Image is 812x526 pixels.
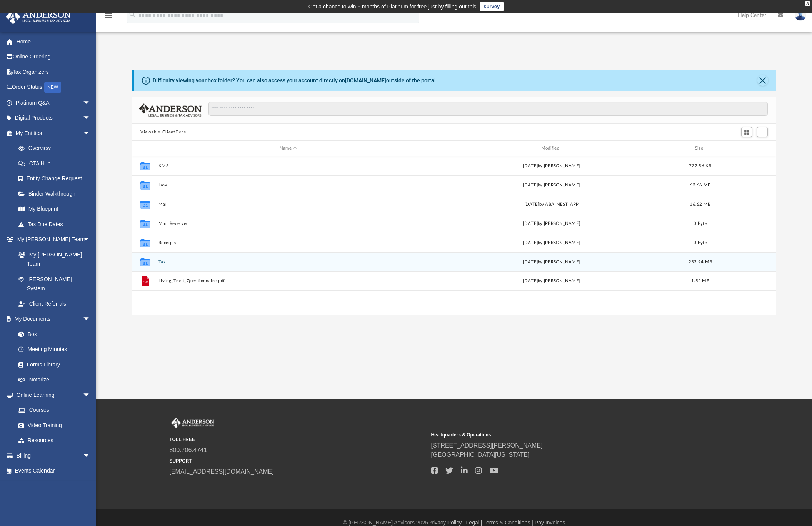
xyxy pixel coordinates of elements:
[11,433,98,448] a: Resources
[83,110,98,126] span: arrow_drop_down
[11,296,98,311] a: Client Referrals
[795,10,806,21] img: User Pic
[480,2,504,11] a: survey
[11,403,98,418] a: Courses
[757,127,768,138] button: Add
[738,275,755,287] button: More options
[689,164,711,168] span: 732.56 KB
[422,259,682,266] div: [DATE] by [PERSON_NAME]
[11,186,102,201] a: Binder Walkthrough
[5,232,98,247] a: My [PERSON_NAME] Teamarrow_drop_down
[690,183,710,187] span: 63.66 MB
[44,82,61,93] div: NEW
[83,387,98,403] span: arrow_drop_down
[11,216,102,232] a: Tax Due Dates
[104,15,113,20] a: menu
[691,279,709,283] span: 1.52 MB
[170,418,216,428] img: Anderson Advisors Platinum Portal
[422,145,682,152] div: Modified
[422,163,682,170] div: [DATE] by [PERSON_NAME]
[158,202,419,207] button: Mail
[5,448,102,463] a: Billingarrow_drop_down
[5,95,102,110] a: Platinum Q&Aarrow_drop_down
[422,220,682,227] div: [DATE] by [PERSON_NAME]
[140,129,186,136] button: Viewable-ClientDocs
[484,519,533,526] a: Terms & Conditions |
[158,221,419,226] button: Mail Received
[135,145,155,152] div: id
[5,34,102,49] a: Home
[11,342,98,357] a: Meeting Minutes
[158,240,419,245] button: Receipts
[11,357,94,372] a: Forms Library
[158,163,419,168] button: KMS
[690,202,710,206] span: 16.62 MB
[11,247,94,271] a: My [PERSON_NAME] Team
[5,49,102,65] a: Online Ordering
[422,240,682,246] div: [DATE] by [PERSON_NAME]
[158,145,418,152] div: Name
[11,326,94,342] a: Box
[11,418,94,433] a: Video Training
[719,145,773,152] div: id
[83,448,98,464] span: arrow_drop_down
[158,260,419,265] button: Tax
[170,458,426,464] small: SUPPORT
[170,468,274,475] a: [EMAIL_ADDRESS][DOMAIN_NAME]
[422,182,682,189] div: [DATE] by [PERSON_NAME]
[422,201,682,208] div: [DATE] by ABA_NEST_APP
[535,519,565,526] a: Pay Invoices
[3,9,73,24] img: Anderson Advisors Platinum Portal
[431,451,530,458] a: [GEOGRAPHIC_DATA][US_STATE]
[431,431,687,438] small: Headquarters & Operations
[83,232,98,248] span: arrow_drop_down
[5,64,102,80] a: Tax Organizers
[685,145,716,152] div: Size
[153,77,437,85] div: Difficulty viewing your box folder? You can also access your account directly on outside of the p...
[689,260,712,264] span: 253.94 MB
[422,278,682,285] div: [DATE] by [PERSON_NAME]
[170,436,426,443] small: TOLL FREE
[308,2,477,11] div: Get a chance to win 6 months of Platinum for free just by filling out this
[5,110,102,126] a: Digital Productsarrow_drop_down
[694,221,707,226] span: 0 Byte
[170,447,207,453] a: 800.706.4741
[132,156,776,315] div: grid
[11,201,98,217] a: My Blueprint
[5,463,102,479] a: Events Calendar
[104,11,113,20] i: menu
[428,519,465,526] a: Privacy Policy |
[128,10,137,19] i: search
[83,125,98,141] span: arrow_drop_down
[83,311,98,327] span: arrow_drop_down
[11,271,98,296] a: [PERSON_NAME] System
[694,241,707,245] span: 0 Byte
[11,156,102,171] a: CTA Hub
[208,102,768,116] input: Search files and folders
[5,387,98,403] a: Online Learningarrow_drop_down
[11,372,98,388] a: Notarize
[83,95,98,111] span: arrow_drop_down
[466,519,482,526] a: Legal |
[5,80,102,95] a: Order StatusNEW
[5,311,98,327] a: My Documentsarrow_drop_down
[5,125,102,141] a: My Entitiesarrow_drop_down
[345,77,386,83] a: [DOMAIN_NAME]
[11,141,102,156] a: Overview
[431,442,543,449] a: [STREET_ADDRESS][PERSON_NAME]
[158,183,419,188] button: Law
[741,127,753,138] button: Switch to Grid View
[757,75,768,86] button: Close
[805,1,810,6] div: close
[158,278,419,283] button: Living_Trust_Questionnaire.pdf
[11,171,102,186] a: Entity Change Request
